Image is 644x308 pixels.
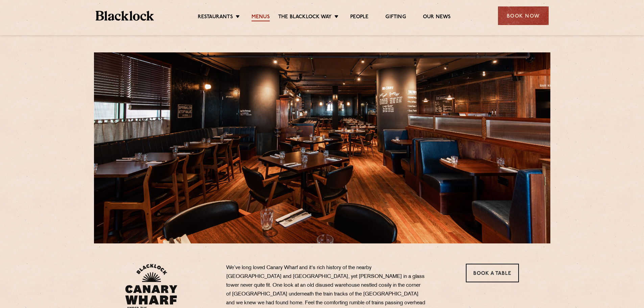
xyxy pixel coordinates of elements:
[385,14,406,21] a: Gifting
[96,11,154,21] img: BL_Textured_Logo-footer-cropped.svg
[466,264,519,282] a: Book a Table
[350,14,368,21] a: People
[498,6,549,25] div: Book Now
[252,14,270,21] a: Menus
[423,14,451,21] a: Our News
[198,14,233,21] a: Restaurants
[278,14,332,21] a: The Blacklock Way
